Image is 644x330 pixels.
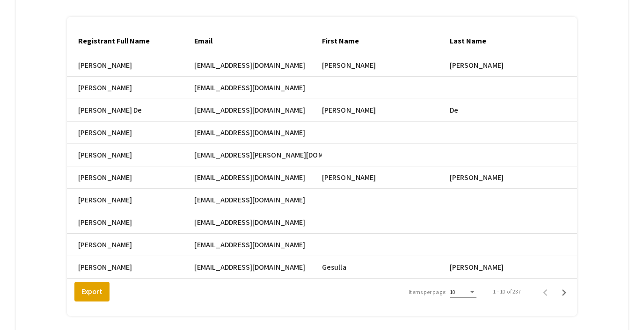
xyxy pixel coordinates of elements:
span: [PERSON_NAME] [322,172,376,183]
mat-cell: [EMAIL_ADDRESS][DOMAIN_NAME] [194,256,322,279]
span: [PERSON_NAME] [322,60,376,71]
mat-cell: [PERSON_NAME] [67,122,195,144]
button: Export [74,282,110,301]
mat-cell: [PERSON_NAME] [67,234,195,256]
mat-cell: [PERSON_NAME] [67,166,195,189]
div: Items per page: [409,288,446,296]
button: Previous page [536,282,555,301]
mat-cell: [PERSON_NAME] [67,189,195,211]
mat-cell: [PERSON_NAME] [67,144,195,166]
span: [PERSON_NAME] [450,60,504,71]
mat-cell: [EMAIL_ADDRESS][DOMAIN_NAME] [194,122,322,144]
mat-cell: [EMAIL_ADDRESS][DOMAIN_NAME] [194,99,322,122]
mat-cell: [PERSON_NAME] [67,256,195,279]
mat-cell: [EMAIL_ADDRESS][DOMAIN_NAME] [194,234,322,256]
span: [PERSON_NAME] [450,262,504,273]
mat-cell: [EMAIL_ADDRESS][DOMAIN_NAME] [194,54,322,77]
mat-cell: [EMAIL_ADDRESS][DOMAIN_NAME] [194,189,322,211]
span: [PERSON_NAME] [450,172,504,183]
div: Last Name [450,36,495,47]
span: Gesulla [322,262,346,273]
mat-cell: [PERSON_NAME] De [67,99,195,122]
mat-cell: [PERSON_NAME] [67,77,195,99]
mat-cell: [EMAIL_ADDRESS][PERSON_NAME][DOMAIN_NAME] [194,144,322,166]
mat-cell: [EMAIL_ADDRESS][DOMAIN_NAME] [194,166,322,189]
div: First Name [322,36,359,47]
span: De [450,105,458,116]
div: Registrant Full Name [78,36,158,47]
div: Email [194,36,212,47]
span: 10 [450,288,455,295]
iframe: Chat [7,288,40,323]
div: Last Name [450,36,486,47]
mat-cell: [EMAIL_ADDRESS][DOMAIN_NAME] [194,211,322,234]
mat-cell: [PERSON_NAME] [67,211,195,234]
mat-select: Items per page: [450,289,476,295]
button: Next page [555,282,573,301]
div: Registrant Full Name [78,36,150,47]
div: Email [194,36,221,47]
span: [PERSON_NAME] [322,105,376,116]
div: First Name [322,36,367,47]
mat-cell: [PERSON_NAME] [67,54,195,77]
mat-cell: [EMAIL_ADDRESS][DOMAIN_NAME] [194,77,322,99]
div: 1 – 10 of 237 [493,287,521,296]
